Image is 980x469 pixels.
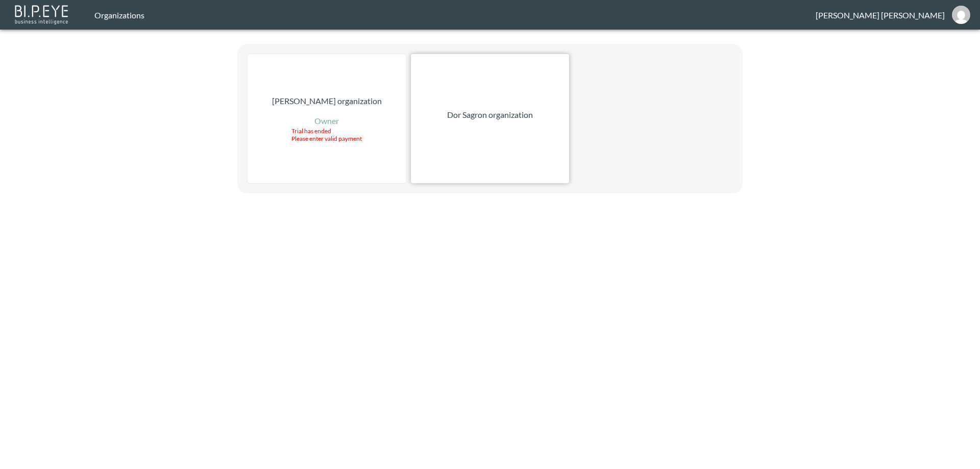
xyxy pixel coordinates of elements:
[13,3,71,26] img: bipeye-logo
[291,127,362,142] div: Trial has ended Please enter valid payment
[94,10,816,20] div: Organizations
[816,10,945,20] div: [PERSON_NAME] [PERSON_NAME]
[447,109,533,121] p: Dor Sagron organization
[945,3,977,27] button: orens@ibi.co.il
[272,95,382,107] p: [PERSON_NAME] organization
[952,6,970,24] img: 1164200f4aa6a40d8dd768f45b93975b
[314,115,339,127] p: Owner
